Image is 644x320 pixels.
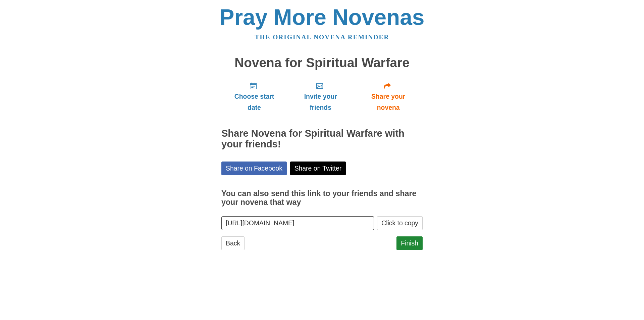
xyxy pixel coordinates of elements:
[354,77,423,117] a: Share your novena
[377,216,423,230] button: Click to copy
[221,189,423,207] h3: You can also send this link to your friends and share your novena that way
[221,162,287,175] a: Share on Facebook
[221,236,245,250] a: Back
[361,91,416,113] span: Share your novena
[290,162,346,175] a: Share on Twitter
[287,77,354,117] a: Invite your friends
[220,5,425,30] a: Pray More Novenas
[221,77,287,117] a: Choose start date
[294,91,347,113] span: Invite your friends
[221,56,423,70] h1: Novena for Spiritual Warfare
[255,34,389,41] a: The original novena reminder
[228,91,280,113] span: Choose start date
[396,236,423,250] a: Finish
[221,128,423,150] h2: Share Novena for Spiritual Warfare with your friends!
